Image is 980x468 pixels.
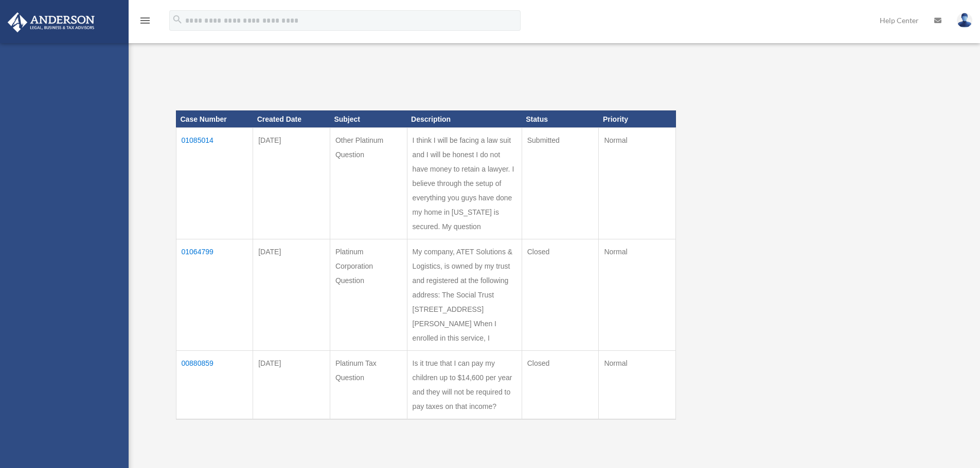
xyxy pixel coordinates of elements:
td: Other Platinum Question [330,128,407,239]
td: Platinum Corporation Question [330,239,407,351]
img: Anderson Advisors Platinum Portal [5,12,98,32]
td: Normal [599,239,676,351]
td: Is it true that I can pay my children up to $14,600 per year and they will not be required to pay... [407,351,522,420]
img: User Pic [957,13,972,28]
th: Created Date [253,110,330,128]
td: Normal [599,351,676,420]
th: Case Number [176,110,253,128]
td: Closed [522,351,599,420]
th: Priority [599,110,676,128]
td: [DATE] [253,351,330,420]
td: Submitted [522,128,599,239]
td: Platinum Tax Question [330,351,407,420]
td: [DATE] [253,128,330,239]
i: search [172,14,183,25]
td: Normal [599,128,676,239]
i: menu [139,14,151,27]
th: Status [522,110,599,128]
td: [DATE] [253,239,330,351]
td: 01064799 [176,239,253,351]
th: Description [407,110,522,128]
a: menu [139,18,151,27]
td: My company, ATET Solutions & Logistics, is owned by my trust and registered at the following addr... [407,239,522,351]
td: 01085014 [176,128,253,239]
td: I think I will be facing a law suit and I will be honest I do not have money to retain a lawyer. ... [407,128,522,239]
td: 00880859 [176,351,253,420]
td: Closed [522,239,599,351]
th: Subject [330,110,407,128]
